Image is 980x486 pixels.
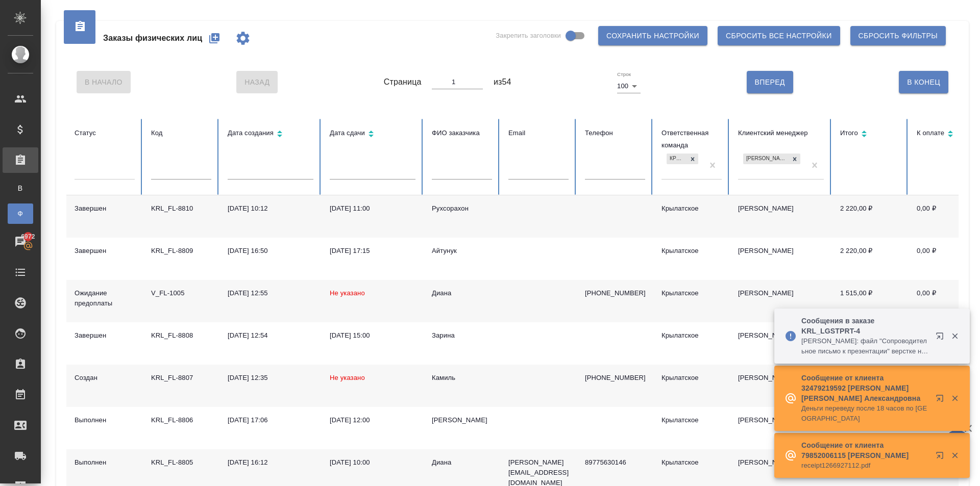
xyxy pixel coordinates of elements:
[496,31,561,41] span: Закрепить заголовки
[103,32,202,44] span: Заказы физических лиц
[228,127,313,142] div: Сортировка
[840,127,900,142] div: Сортировка
[730,407,832,449] td: [PERSON_NAME]
[899,71,948,93] button: В Конец
[585,127,645,139] div: Телефон
[432,288,492,298] div: Диана
[832,238,909,280] td: 2 220,00 ₽
[907,76,940,89] span: В Конец
[801,440,929,461] p: Сообщение от клиента 79852006115 [PERSON_NAME]
[801,373,929,403] p: Сообщение от клиента 32479219592 [PERSON_NAME] [PERSON_NAME] Александровна
[228,415,313,425] div: [DATE] 17:06
[13,183,28,193] span: В
[330,415,415,425] div: [DATE] 12:00
[944,451,965,460] button: Закрыть
[228,246,313,256] div: [DATE] 16:50
[228,457,313,468] div: [DATE] 16:12
[15,232,41,242] span: 6972
[730,280,832,322] td: [PERSON_NAME]
[726,30,832,42] span: Сбросить все настройки
[730,195,832,238] td: [PERSON_NAME]
[508,127,569,139] div: Email
[832,195,909,238] td: 2 220,00 ₽
[661,127,722,151] div: Ответственная команда
[801,316,929,336] p: Сообщения в заказе KRL_LGSTPRT-4
[151,246,211,256] div: KRL_FL-8809
[75,330,135,341] div: Завершен
[228,203,313,214] div: [DATE] 10:12
[929,388,954,413] button: Открыть в новой вкладке
[75,415,135,425] div: Выполнен
[151,203,211,214] div: KRL_FL-8810
[330,127,415,142] div: Сортировка
[330,457,415,468] div: [DATE] 10:00
[432,203,492,214] div: Рухсорахон
[432,415,492,425] div: [PERSON_NAME]
[384,76,422,88] span: Страница
[8,203,33,224] a: Ф
[75,203,135,214] div: Завершен
[75,288,135,309] div: Ожидание предоплаты
[598,26,707,45] button: Сохранить настройки
[432,127,492,139] div: ФИО заказчика
[944,331,965,341] button: Закрыть
[747,71,793,93] button: Вперед
[661,246,722,256] div: Крылатское
[330,374,365,381] span: Не указано
[667,154,687,164] div: Крылатское
[151,373,211,383] div: KRL_FL-8807
[617,72,631,77] label: Строк
[585,288,645,298] p: [PHONE_NUMBER]
[738,127,824,139] div: Клиентский менеджер
[718,26,840,45] button: Сбросить все настройки
[228,330,313,341] div: [DATE] 12:54
[432,330,492,341] div: Зарина
[917,127,977,142] div: Сортировка
[606,30,699,42] span: Сохранить настройки
[494,76,511,88] span: из 54
[151,457,211,468] div: KRL_FL-8805
[151,330,211,341] div: KRL_FL-8808
[755,76,785,89] span: Вперед
[330,246,415,256] div: [DATE] 17:15
[730,322,832,365] td: [PERSON_NAME]
[3,229,38,254] a: 6972
[661,415,722,425] div: Крылатское
[228,288,313,298] div: [DATE] 12:55
[151,127,211,139] div: Код
[661,203,722,214] div: Крылатское
[743,154,789,164] div: [PERSON_NAME]
[801,461,929,471] p: receipt1266927112.pdf
[801,336,929,356] p: [PERSON_NAME]: файл "Сопроводительное письмо к презентации" верстке не потребует
[75,373,135,383] div: Создан
[617,79,641,93] div: 100
[330,330,415,341] div: [DATE] 15:00
[330,203,415,214] div: [DATE] 11:00
[661,457,722,468] div: Крылатское
[151,415,211,425] div: KRL_FL-8806
[929,326,954,350] button: Открыть в новой вкладке
[859,30,938,42] span: Сбросить фильтры
[432,246,492,256] div: Айтунук
[801,403,929,424] p: Деньги переведу после 18 часов по [GEOGRAPHIC_DATA]
[151,288,211,298] div: V_FL-1005
[75,246,135,256] div: Завершен
[330,289,365,297] span: Не указано
[661,373,722,383] div: Крылатское
[661,288,722,298] div: Крылатское
[8,178,33,198] a: В
[661,330,722,341] div: Крылатское
[13,209,28,219] span: Ф
[432,373,492,383] div: Камиль
[202,26,227,50] button: Создать
[228,373,313,383] div: [DATE] 12:35
[75,457,135,468] div: Выполнен
[850,26,946,45] button: Сбросить фильтры
[730,238,832,280] td: [PERSON_NAME]
[432,457,492,468] div: Диана
[585,457,645,468] p: 89775630146
[75,127,135,139] div: Статус
[832,280,909,322] td: 1 515,00 ₽
[929,445,954,470] button: Открыть в новой вкладке
[730,365,832,407] td: [PERSON_NAME]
